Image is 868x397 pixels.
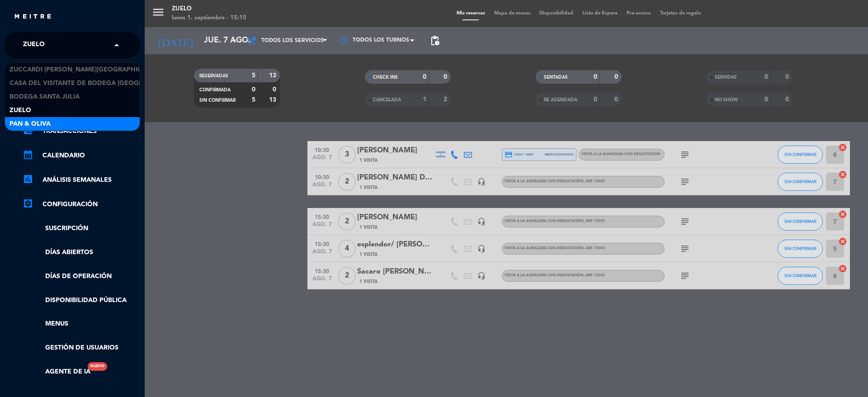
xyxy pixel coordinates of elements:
[23,149,33,160] i: calendar_month
[23,150,140,161] a: calendar_monthCalendario
[14,14,52,20] img: MEITRE
[23,36,45,55] span: Zuelo
[23,198,33,209] i: settings_applications
[9,119,51,129] span: Pan & Oliva
[23,367,90,377] a: Agente de IANuevo
[23,295,140,306] a: Disponibilidad pública
[9,92,80,102] span: Bodega Santa Julia
[9,105,31,116] span: Zuelo
[23,174,33,184] i: assessment
[429,35,440,46] span: pending_actions
[23,175,140,185] a: assessmentANÁLISIS SEMANALES
[23,343,140,353] a: Gestión de usuarios
[9,65,279,75] span: Zuccardi [PERSON_NAME][GEOGRAPHIC_DATA] - Restaurant [GEOGRAPHIC_DATA]
[9,78,237,89] span: Casa del Visitante de Bodega [GEOGRAPHIC_DATA][PERSON_NAME]
[23,271,140,282] a: Días de Operación
[23,126,140,137] a: account_balance_walletTransacciones
[23,247,140,258] a: Días abiertos
[23,199,140,210] a: Configuración
[88,362,107,371] div: Nuevo
[23,223,140,234] a: Suscripción
[23,319,140,329] a: Menus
